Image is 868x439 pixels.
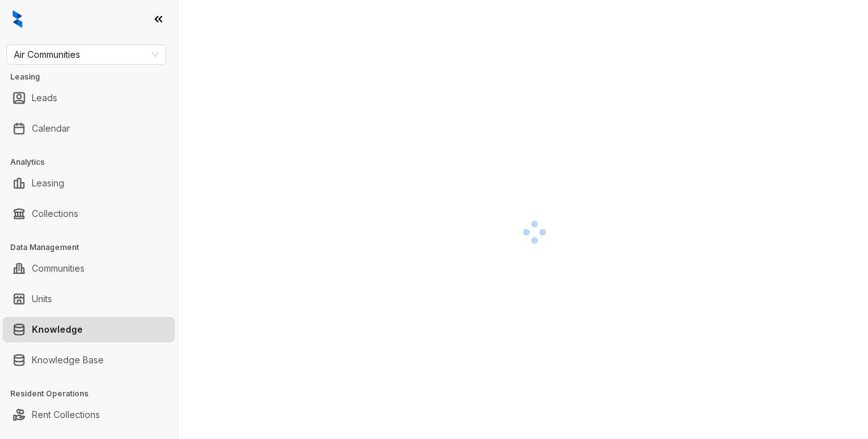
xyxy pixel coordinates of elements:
[13,10,22,28] img: logo
[3,256,175,281] li: Communities
[3,116,175,141] li: Calendar
[3,171,175,196] li: Leasing
[32,402,100,428] a: Rent Collections
[32,116,70,141] a: Calendar
[10,71,178,83] h3: Leasing
[32,286,52,312] a: Units
[10,157,178,168] h3: Analytics
[3,85,175,111] li: Leads
[32,317,83,342] a: Knowledge
[32,256,85,281] a: Communities
[10,388,178,400] h3: Resident Operations
[14,45,158,64] span: Air Communities
[32,171,64,196] a: Leasing
[10,242,178,253] h3: Data Management
[32,201,78,226] a: Collections
[3,347,175,373] li: Knowledge Base
[3,317,175,342] li: Knowledge
[32,85,57,111] a: Leads
[3,201,175,226] li: Collections
[3,286,175,312] li: Units
[3,402,175,428] li: Rent Collections
[32,347,104,373] a: Knowledge Base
